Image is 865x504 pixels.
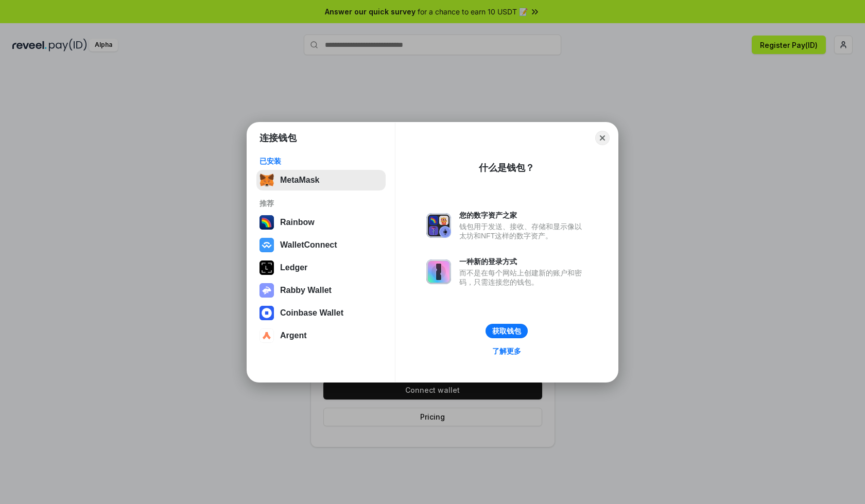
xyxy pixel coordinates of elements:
[479,162,534,174] div: 什么是钱包？
[259,132,297,144] h1: 连接钱包
[259,260,274,275] img: svg+xml,%3Csvg%20xmlns%3D%22http%3A%2F%2Fwww.w3.org%2F2000%2Fsvg%22%20width%3D%2228%22%20height%3...
[280,240,337,250] div: WalletConnect
[259,328,274,343] img: svg+xml,%3Csvg%20width%3D%2228%22%20height%3D%2228%22%20viewBox%3D%220%200%2028%2028%22%20fill%3D...
[280,263,307,272] div: Ledger
[259,199,383,208] div: 推荐
[259,157,383,166] div: 已安装
[486,344,527,358] a: 了解更多
[459,222,587,240] div: 钱包用于发送、接收、存储和显示像以太坊和NFT这样的数字资产。
[459,268,587,287] div: 而不是在每个网站上创建新的账户和密码，只需连接您的钱包。
[280,176,319,185] div: MetaMask
[256,257,386,278] button: Ledger
[256,303,386,323] button: Coinbase Wallet
[426,259,451,284] img: svg+xml,%3Csvg%20xmlns%3D%22http%3A%2F%2Fwww.w3.org%2F2000%2Fsvg%22%20fill%3D%22none%22%20viewBox...
[256,235,386,255] button: WalletConnect
[492,346,521,356] div: 了解更多
[426,213,451,238] img: svg+xml,%3Csvg%20xmlns%3D%22http%3A%2F%2Fwww.w3.org%2F2000%2Fsvg%22%20fill%3D%22none%22%20viewBox...
[595,131,610,145] button: Close
[492,326,521,336] div: 获取钱包
[259,215,274,230] img: svg+xml,%3Csvg%20width%3D%22120%22%20height%3D%22120%22%20viewBox%3D%220%200%20120%20120%22%20fil...
[259,306,274,320] img: svg+xml,%3Csvg%20width%3D%2228%22%20height%3D%2228%22%20viewBox%3D%220%200%2028%2028%22%20fill%3D...
[256,280,386,301] button: Rabby Wallet
[459,211,587,220] div: 您的数字资产之家
[256,170,386,190] button: MetaMask
[259,283,274,298] img: svg+xml,%3Csvg%20xmlns%3D%22http%3A%2F%2Fwww.w3.org%2F2000%2Fsvg%22%20fill%3D%22none%22%20viewBox...
[280,286,332,295] div: Rabby Wallet
[259,238,274,252] img: svg+xml,%3Csvg%20width%3D%2228%22%20height%3D%2228%22%20viewBox%3D%220%200%2028%2028%22%20fill%3D...
[486,324,528,338] button: 获取钱包
[280,218,315,227] div: Rainbow
[256,212,386,233] button: Rainbow
[256,325,386,346] button: Argent
[459,257,587,266] div: 一种新的登录方式
[280,308,343,318] div: Coinbase Wallet
[280,331,307,340] div: Argent
[259,173,274,187] img: svg+xml,%3Csvg%20fill%3D%22none%22%20height%3D%2233%22%20viewBox%3D%220%200%2035%2033%22%20width%...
